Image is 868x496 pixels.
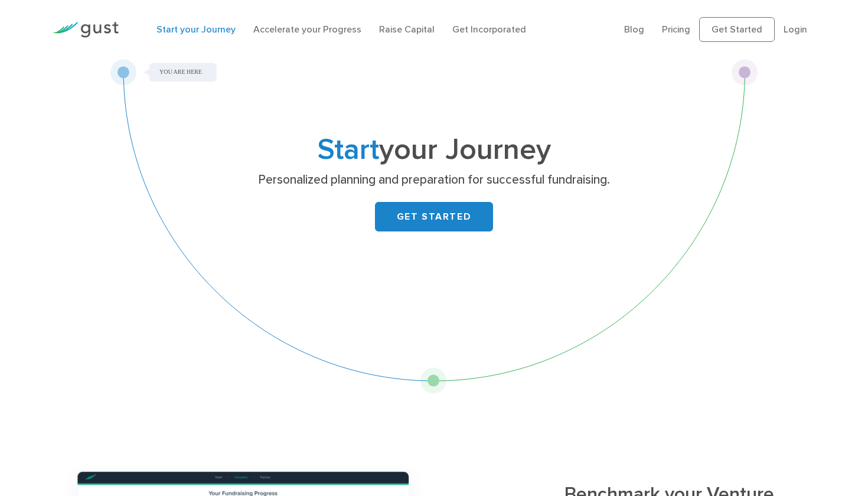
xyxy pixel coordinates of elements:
[624,24,644,35] a: Blog
[156,24,236,35] a: Start your Journey
[53,22,119,38] img: Gust Logo
[205,172,663,188] p: Personalized planning and preparation for successful fundraising.
[699,17,775,42] a: Get Started
[201,136,667,164] h1: your Journey
[452,24,526,35] a: Get Incorporated
[375,202,493,231] a: GET STARTED
[253,24,361,35] a: Accelerate your Progress
[379,24,435,35] a: Raise Capital
[318,132,379,167] span: Start
[784,24,807,35] a: Login
[662,24,690,35] a: Pricing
